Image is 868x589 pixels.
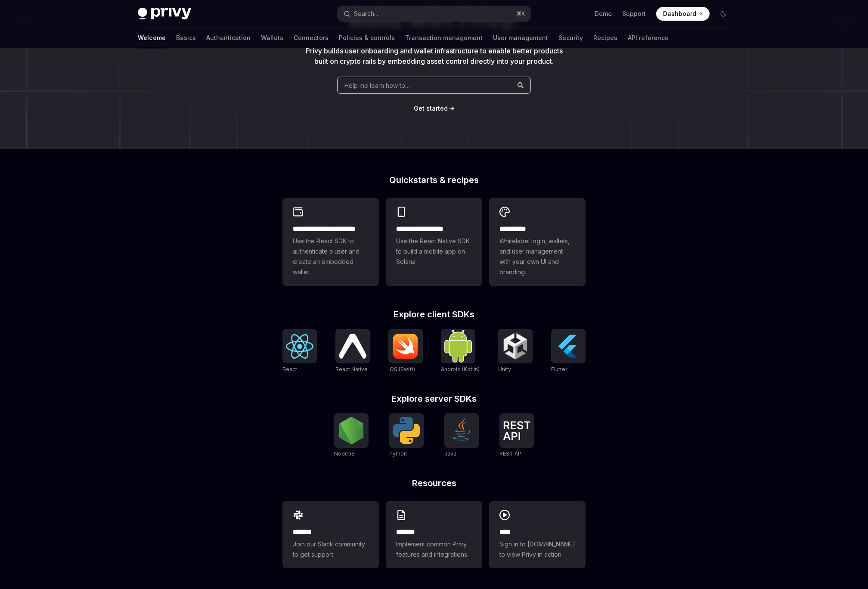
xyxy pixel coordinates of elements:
span: Java [444,450,456,457]
span: React Native [335,366,368,372]
a: Recipes [593,28,617,48]
a: ****Sign in to [DOMAIN_NAME] to view Privy in action. [489,501,586,568]
a: Get started [414,104,448,113]
a: Wallets [261,28,283,48]
a: **** *****Whitelabel login, wallets, and user management with your own UI and branding. [489,198,586,286]
span: ⌘ K [516,10,525,17]
div: Search... [354,9,378,19]
a: **** **Join our Slack community to get support. [282,501,379,568]
span: Unity [498,366,511,372]
img: NodeJS [338,417,365,444]
h2: Quickstarts & recipes [282,176,586,184]
a: React NativeReact Native [335,329,370,374]
button: Search...⌘K [338,6,530,22]
a: REST APIREST API [499,413,534,458]
span: Join our Slack community to get support. [293,539,369,560]
a: ReactReact [282,329,317,374]
a: Basics [176,28,196,48]
span: Flutter [551,366,567,372]
a: UnityUnity [498,329,533,374]
span: REST API [499,450,523,457]
a: Demo [595,9,612,18]
span: Dashboard [663,9,696,18]
a: PythonPython [389,413,424,458]
a: Support [622,9,646,18]
a: **** **** **** ***Use the React Native SDK to build a mobile app on Solana. [386,198,482,286]
a: Authentication [206,28,251,48]
h2: Explore client SDKs [282,310,586,319]
a: NodeJSNodeJS [334,413,369,458]
span: Help me learn how to… [344,81,410,90]
a: Android (Kotlin)Android (Kotlin) [441,329,480,374]
img: Java [448,417,475,444]
a: iOS (Swift)iOS (Swift) [388,329,423,374]
span: Use the React SDK to authenticate a user and create an embedded wallet. [293,236,369,277]
img: React [286,334,313,359]
span: Implement common Privy features and integrations. [396,539,472,560]
a: Dashboard [656,7,710,21]
a: API reference [628,28,669,48]
img: dark logo [138,8,191,20]
span: Android (Kotlin) [441,366,480,372]
img: React Native [339,334,366,358]
img: iOS (Swift) [392,333,419,359]
span: Whitelabel login, wallets, and user management with your own UI and branding. [499,236,575,277]
img: Android (Kotlin) [444,330,472,362]
span: NodeJS [334,450,355,457]
a: Connectors [294,28,329,48]
a: JavaJava [444,413,479,458]
img: REST API [503,421,530,440]
a: Transaction management [405,28,483,48]
span: Get started [414,105,448,112]
button: Toggle dark mode [716,7,730,21]
img: Python [393,417,420,444]
a: FlutterFlutter [551,329,586,374]
img: Flutter [555,332,582,360]
a: **** **Implement common Privy features and integrations. [386,501,482,568]
h2: Resources [282,479,586,487]
a: User management [493,28,548,48]
span: React [282,366,297,372]
a: Welcome [138,28,166,48]
span: Python [389,450,407,457]
img: Unity [502,332,529,360]
a: Policies & controls [339,28,395,48]
a: Security [558,28,583,48]
span: Sign in to [DOMAIN_NAME] to view Privy in action. [499,539,575,560]
span: iOS (Swift) [388,366,415,372]
h2: Explore server SDKs [282,394,586,403]
span: Use the React Native SDK to build a mobile app on Solana. [396,236,472,267]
